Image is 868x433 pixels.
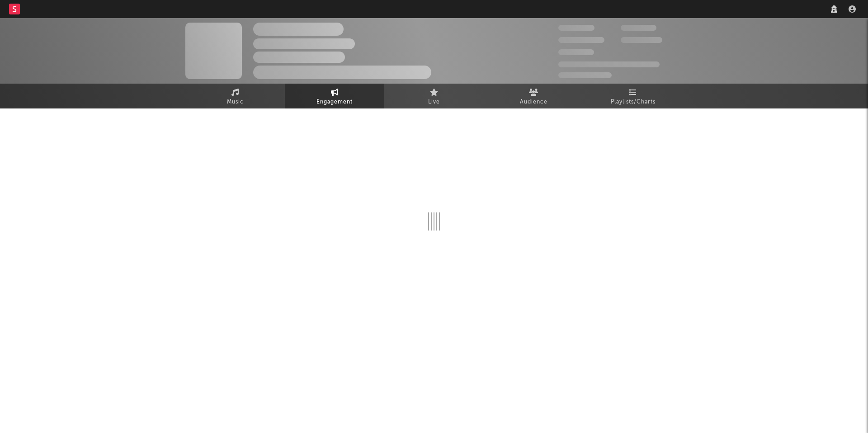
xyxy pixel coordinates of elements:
[558,25,594,31] span: 300,000
[621,37,662,43] span: 1,000,000
[428,97,440,108] span: Live
[285,84,384,108] a: Engagement
[384,84,484,108] a: Live
[484,84,583,108] a: Audience
[185,84,285,108] a: Music
[520,97,547,108] span: Audience
[558,72,612,78] span: Jump Score: 85.0
[227,97,244,108] span: Music
[558,61,660,67] span: 50,000,000 Monthly Listeners
[558,37,604,43] span: 50,000,000
[558,49,594,55] span: 100,000
[316,97,353,108] span: Engagement
[611,97,656,108] span: Playlists/Charts
[583,84,683,108] a: Playlists/Charts
[621,25,656,31] span: 100,000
